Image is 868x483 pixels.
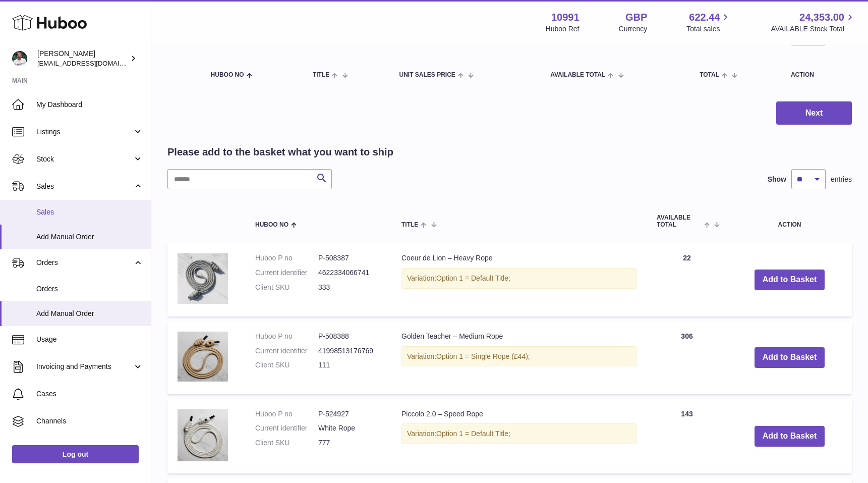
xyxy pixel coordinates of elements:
[619,24,648,34] div: Currency
[255,438,318,448] dt: Client SKU
[771,11,856,34] a: 24,353.00 AVAILABLE Stock Total
[647,321,727,394] td: 306
[436,352,530,360] span: Option 1 = Single Rope (£44);
[727,204,852,238] th: Action
[771,24,856,34] span: AVAILABLE Stock Total
[647,243,727,316] td: 22
[178,409,228,461] img: Piccolo 2.0 – Speed Rope
[318,423,381,433] dd: White Rope
[318,332,381,341] dd: P-508388
[791,72,842,78] div: Action
[318,283,381,292] dd: 333
[755,426,825,447] button: Add to Basket
[36,389,143,399] span: Cases
[178,253,228,304] img: Coeur de Lion – Heavy Rope
[255,360,318,370] dt: Client SKU
[12,445,139,463] a: Log out
[255,423,318,433] dt: Current identifier
[255,332,318,341] dt: Huboo P no
[657,214,702,228] span: AVAILABLE Total
[37,59,148,67] span: [EMAIL_ADDRESS][DOMAIN_NAME]
[211,72,244,78] span: Huboo no
[318,253,381,263] dd: P-508387
[36,284,143,294] span: Orders
[37,49,128,68] div: [PERSON_NAME]
[776,101,852,125] button: Next
[255,222,288,228] span: Huboo no
[686,11,731,34] a: 622.44 Total sales
[255,409,318,419] dt: Huboo P no
[755,270,825,290] button: Add to Basket
[36,232,143,242] span: Add Manual Order
[36,182,133,191] span: Sales
[318,360,381,370] dd: 111
[401,222,418,228] span: Title
[36,154,133,164] span: Stock
[36,100,143,110] span: My Dashboard
[167,145,393,159] h2: Please add to the basket what you want to ship
[647,399,727,474] td: 143
[255,346,318,356] dt: Current identifier
[799,11,844,24] span: 24,353.00
[755,347,825,368] button: Add to Basket
[12,51,27,66] img: timshieff@gmail.com
[36,309,143,318] span: Add Manual Order
[436,274,510,282] span: Option 1 = Default Title;
[255,283,318,292] dt: Client SKU
[700,72,719,78] span: Total
[178,332,228,382] img: Golden Teacher – Medium Rope
[546,24,580,34] div: Huboo Ref
[36,416,143,426] span: Channels
[36,127,133,137] span: Listings
[36,258,133,267] span: Orders
[399,72,455,78] span: Unit Sales Price
[318,438,381,448] dd: 777
[391,399,647,474] td: Piccolo 2.0 – Speed Rope
[550,72,605,78] span: AVAILABLE Total
[255,253,318,263] dt: Huboo P no
[401,268,636,289] div: Variation:
[36,335,143,344] span: Usage
[689,11,720,24] span: 622.44
[313,72,329,78] span: Title
[36,207,143,217] span: Sales
[318,268,381,278] dd: 4622334066741
[831,175,852,184] span: entries
[401,346,636,367] div: Variation:
[551,11,580,24] strong: 10991
[318,409,381,419] dd: P-524927
[401,423,636,444] div: Variation:
[625,11,647,24] strong: GBP
[391,243,647,316] td: Coeur de Lion – Heavy Rope
[436,430,510,438] span: Option 1 = Default Title;
[768,175,786,184] label: Show
[318,346,381,356] dd: 41998513176769
[255,268,318,278] dt: Current identifier
[36,362,133,371] span: Invoicing and Payments
[686,24,731,34] span: Total sales
[391,321,647,394] td: Golden Teacher – Medium Rope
